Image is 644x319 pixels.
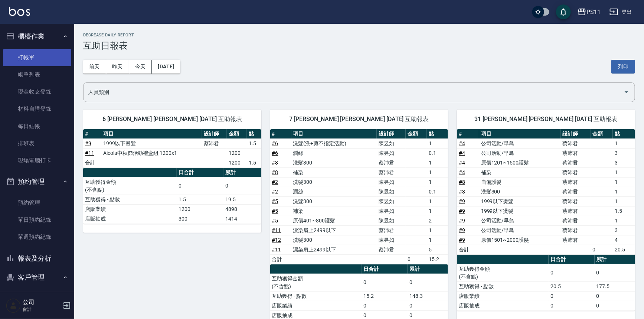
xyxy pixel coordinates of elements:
[549,301,595,310] td: 0
[85,150,94,156] a: #11
[6,298,21,313] img: Person
[560,129,591,139] th: 設計師
[459,150,465,156] a: #4
[479,129,560,139] th: 項目
[270,301,362,310] td: 店販業績
[227,148,247,158] td: 1200
[272,227,281,233] a: #11
[223,177,261,195] td: 0
[272,169,278,175] a: #8
[427,245,448,254] td: 5
[613,139,635,148] td: 1
[3,268,71,287] button: 客戶管理
[377,158,406,167] td: 蔡沛君
[613,167,635,177] td: 1
[408,274,448,291] td: 0
[291,235,377,245] td: 洗髮300
[613,158,635,167] td: 3
[177,195,223,204] td: 1.5
[591,129,613,139] th: 金額
[613,206,635,216] td: 1.5
[479,177,560,187] td: 自備護髮
[3,66,71,83] a: 帳單列表
[459,198,465,204] a: #9
[291,177,377,187] td: 洗髮300
[83,129,101,139] th: #
[560,177,591,187] td: 蔡沛君
[223,195,261,204] td: 19.5
[83,60,106,74] button: 前天
[560,235,591,245] td: 蔡沛君
[549,281,595,291] td: 20.5
[408,291,448,301] td: 148.3
[427,177,448,187] td: 1
[457,264,549,281] td: 互助獲得金額 (不含點)
[549,255,595,264] th: 日合計
[457,129,479,139] th: #
[560,148,591,158] td: 蔡沛君
[427,139,448,148] td: 1
[377,148,406,158] td: 陳昱如
[101,139,202,148] td: 1999以下燙髮
[291,167,377,177] td: 補染
[270,254,291,264] td: 合計
[459,169,465,175] a: #4
[23,306,61,313] p: 會計
[362,301,408,310] td: 0
[3,290,71,307] a: 客戶列表
[560,196,591,206] td: 蔡沛君
[247,129,261,139] th: 點
[613,245,635,254] td: 20.5
[270,274,362,291] td: 互助獲得金額 (不含點)
[377,139,406,148] td: 陳昱如
[560,167,591,177] td: 蔡沛君
[377,206,406,216] td: 陳昱如
[408,264,448,274] th: 累計
[408,301,448,310] td: 0
[272,198,278,204] a: #5
[427,254,448,264] td: 15.2
[272,140,278,146] a: #6
[85,140,91,146] a: #9
[457,129,635,255] table: a dense table
[377,177,406,187] td: 陳昱如
[362,291,408,301] td: 15.2
[362,274,408,291] td: 0
[427,129,448,139] th: 點
[272,160,278,166] a: #8
[595,264,635,281] td: 0
[3,100,71,117] a: 材料自購登錄
[83,168,261,224] table: a dense table
[3,83,71,100] a: 現金收支登錄
[479,158,560,167] td: 原價1201~1500護髮
[427,187,448,196] td: 0.1
[291,216,377,225] td: 原價401~800護髮
[466,115,626,123] span: 31 [PERSON_NAME] [PERSON_NAME] [DATE] 互助報表
[427,158,448,167] td: 1
[3,135,71,152] a: 排班表
[459,179,465,185] a: #8
[459,140,465,146] a: #4
[227,158,247,167] td: 1200
[560,158,591,167] td: 蔡沛君
[613,129,635,139] th: 點
[457,245,479,254] td: 合計
[459,227,465,233] a: #9
[479,139,560,148] td: 公司活動/早鳥
[595,301,635,310] td: 0
[377,129,406,139] th: 設計師
[613,196,635,206] td: 1
[457,281,549,291] td: 互助獲得 - 點數
[291,245,377,254] td: 漂染肩上2499以下
[613,235,635,245] td: 4
[611,60,635,74] button: 列印
[101,148,202,158] td: Aicola中秋節活動禮盒組 1200x1
[223,168,261,178] th: 累計
[291,139,377,148] td: 洗髮(洗+剪不指定活動)
[3,172,71,191] button: 預約管理
[549,291,595,301] td: 0
[3,49,71,66] a: 打帳單
[549,264,595,281] td: 0
[101,129,202,139] th: 項目
[479,206,560,216] td: 1999以下燙髮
